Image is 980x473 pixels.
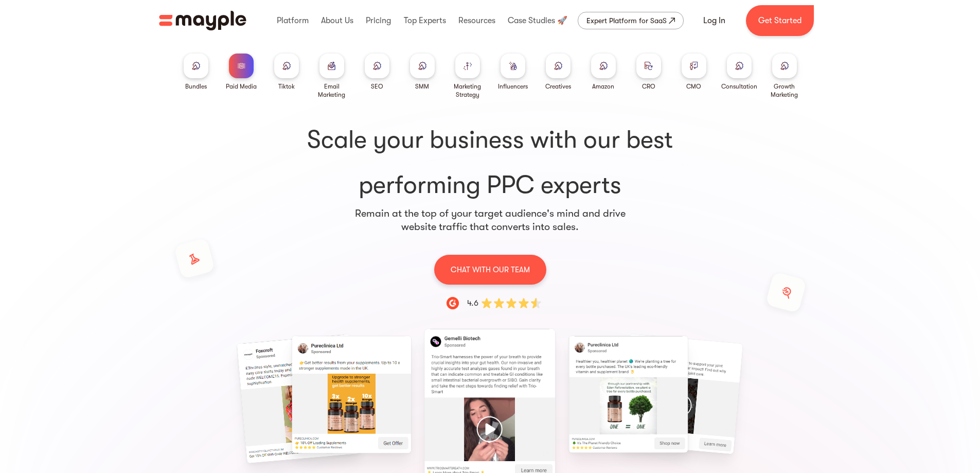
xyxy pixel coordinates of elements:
[433,339,547,470] div: 1 / 15
[686,82,701,91] div: CMO
[156,339,270,459] div: 14 / 15
[365,54,389,91] a: SEO
[177,124,803,156] span: Scale your business with our best
[642,82,655,91] div: CRO
[578,12,684,29] a: Expert Platform for SaaS
[766,82,803,99] div: Growth Marketing
[498,54,528,91] a: Influencers
[746,5,814,36] a: Get Started
[177,124,803,202] h1: performing PPC experts
[313,82,350,99] div: Email Marketing
[226,54,257,91] a: Paid Media
[451,263,530,276] p: CHAT WITH OUR TEAM
[766,54,803,99] a: Growth Marketing
[295,339,408,450] div: 15 / 15
[159,11,246,30] a: home
[278,82,295,91] div: Tiktok
[313,54,350,99] a: Email Marketing
[318,4,356,37] div: About Us
[467,297,478,309] div: 4.6
[274,54,299,91] a: Tiktok
[586,14,667,27] div: Expert Platform for SaaS
[545,82,571,91] div: Creatives
[545,54,571,91] a: Creatives
[456,4,498,37] div: Resources
[682,54,706,91] a: CMO
[498,82,528,91] div: Influencers
[274,4,311,37] div: Platform
[721,54,757,91] a: Consultation
[354,207,626,234] p: Remain at the top of your target audience's mind and drive website traffic that converts into sales.
[434,254,546,285] a: CHAT WITH OUR TEAM
[691,8,738,33] a: Log In
[592,82,614,91] div: Amazon
[415,82,429,91] div: SMM
[449,82,486,99] div: Marketing Strategy
[185,82,207,91] div: Bundles
[226,82,257,91] div: Paid Media
[363,4,394,37] div: Pricing
[591,54,616,91] a: Amazon
[636,54,661,91] a: CRO
[371,82,383,91] div: SEO
[721,82,757,91] div: Consultation
[572,339,685,450] div: 2 / 15
[710,339,824,449] div: 3 / 15
[410,54,435,91] a: SMM
[159,11,246,30] img: Mayple logo
[401,4,449,37] div: Top Experts
[184,54,208,91] a: Bundles
[449,54,486,99] a: Marketing Strategy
